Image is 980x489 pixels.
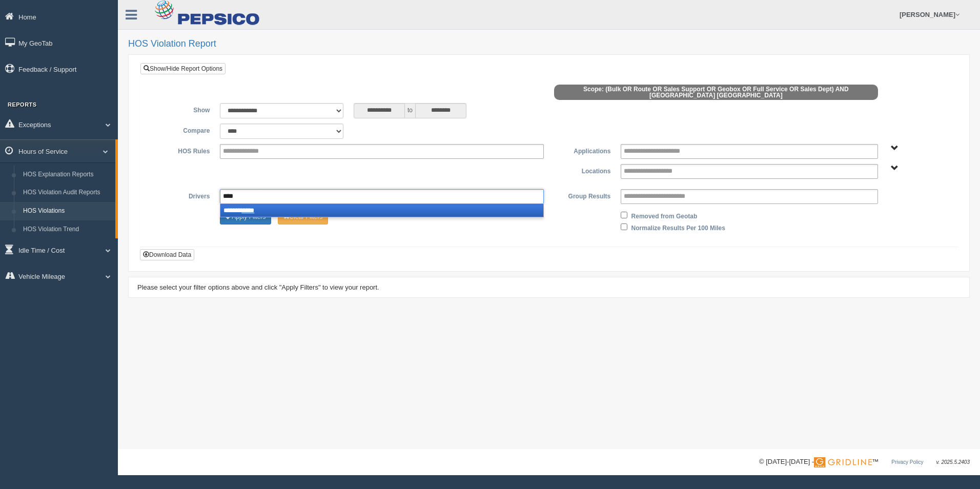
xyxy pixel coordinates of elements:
[631,209,698,221] label: Removed from Geotab
[140,249,194,260] button: Download Data
[137,283,379,291] span: Please select your filter options above and click "Apply Filters" to view your report.
[759,457,970,467] div: © [DATE]-[DATE] - ™
[936,459,970,465] span: v. 2025.5.2403
[549,189,616,201] label: Group Results
[549,164,616,176] label: Locations
[18,166,115,184] a: HOS Explanation Reports
[148,103,215,115] label: Show
[554,85,878,100] span: Scope: (Bulk OR Route OR Sales Support OR Geobox OR Full Service OR Sales Dept) AND [GEOGRAPHIC_D...
[18,202,115,220] a: HOS Violations
[405,103,415,118] span: to
[148,189,215,201] label: Drivers
[18,220,115,239] a: HOS Violation Trend
[148,144,215,156] label: HOS Rules
[814,457,872,467] img: Gridline
[128,39,970,49] h2: HOS Violation Report
[148,124,215,136] label: Compare
[140,63,226,74] a: Show/Hide Report Options
[18,184,115,202] a: HOS Violation Audit Reports
[891,459,923,465] a: Privacy Policy
[549,144,616,156] label: Applications
[631,221,725,233] label: Normalize Results Per 100 Miles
